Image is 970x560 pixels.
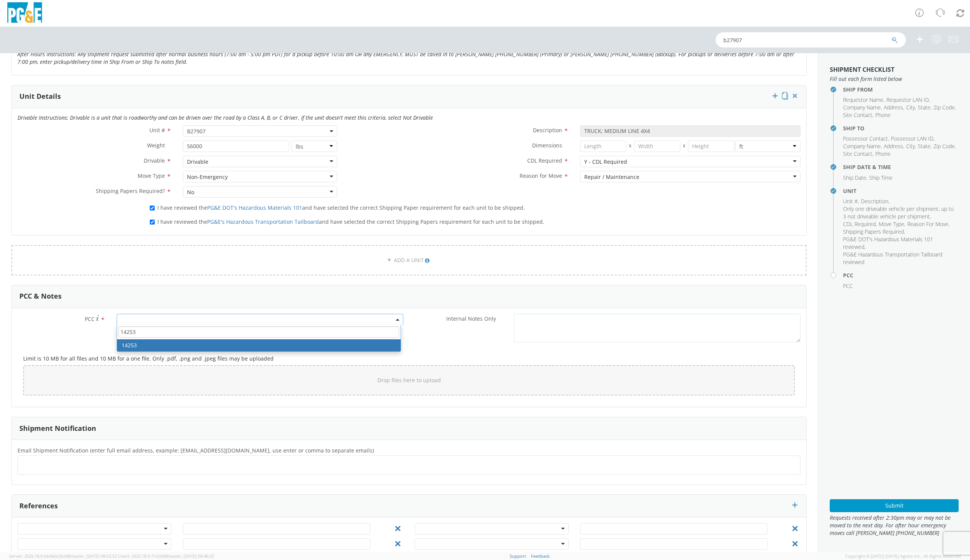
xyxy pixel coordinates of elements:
[843,135,889,142] li: ,
[634,141,680,152] input: Width
[584,158,627,166] div: Y - CDL Required
[11,245,807,275] a: ADD A UNIT
[843,164,959,170] h4: Ship Date & Time
[843,198,858,205] span: Unit #
[207,204,302,211] a: PG&E DOT's Hazardous Materials 101
[157,204,525,211] span: I have reviewed the and have selected the correct Shipping Paper requirement for each unit to be ...
[906,104,916,111] li: ,
[187,158,208,166] div: Drivable
[532,142,562,149] span: Dimensions
[843,228,905,236] li: ,
[934,142,956,150] li: ,
[716,32,906,47] input: Shipment, Tracking or Reference Number (at least 4 chars)
[138,172,165,179] span: Move Type
[843,220,876,228] span: CDL Required
[830,499,959,512] button: Submit
[861,198,888,205] span: Description
[510,553,526,559] a: Support
[830,65,894,74] strong: Shipment Checklist
[918,142,930,150] span: State
[149,127,165,134] span: Unit #
[843,142,881,150] span: Company Name
[843,236,933,250] span: PG&E DOT's Hazardous Materials 101 reviewed
[9,553,117,559] span: Server: 2025.18.0-bb0e0c2bd68
[845,553,961,559] span: Copyright © [DATE]-[DATE] Agistix Inc., All Rights Reserved
[377,376,441,384] span: Drop files here to upload
[879,220,905,228] li: ,
[19,293,62,300] h3: PCC & Notes
[626,141,634,152] span: X
[19,93,61,100] h3: Unit Details
[187,173,228,181] div: Non-Emergency
[520,172,562,179] span: Reason for Move
[23,356,795,361] h5: Limit is 10 MB for all files and 10 MB for a one file. Only .pdf, .png and .jpeg files may be upl...
[906,142,915,150] span: City
[183,125,337,137] span: B27907
[96,187,165,195] span: Shipping Papers Required?
[843,135,888,142] span: Possessor Contact
[934,104,956,111] li: ,
[6,2,44,25] img: pge-logo-06675f144f4cfa6a6814.png
[934,142,955,150] span: Zip Code
[843,198,859,205] li: ,
[843,87,959,92] h4: Ship From
[907,220,948,228] span: Reason For Move
[884,142,904,150] li: ,
[861,198,889,205] li: ,
[843,174,866,181] span: Ship Date
[843,104,882,111] li: ,
[843,188,959,194] h4: Unit
[918,104,930,111] span: State
[843,174,867,182] li: ,
[879,220,904,228] span: Move Type
[584,173,639,181] div: Repair / Maintenance
[157,218,544,225] span: I have reviewed the and have selected the correct Shipping Papers requirement for each unit to be...
[147,142,165,149] span: Weight
[17,447,374,454] span: Email Shipment Notification (enter full email address, example: jdoe01@agistix.com, use enter or ...
[144,157,165,164] span: Drivable
[150,206,155,210] input: I have reviewed thePG&E DOT's Hazardous Materials 101and have selected the correct Shipping Paper...
[843,150,873,158] li: ,
[884,104,903,111] span: Address
[168,553,214,559] span: master, [DATE] 09:46:25
[843,96,884,104] li: ,
[187,188,194,196] div: No
[117,339,401,351] li: 14253
[843,205,954,220] span: Only one driveable vehicle per shipment, up to 3 not driveable vehicle per shipment
[843,236,957,251] li: ,
[19,425,96,432] h3: Shipment Notification
[207,218,319,225] a: PG&E's Hazardous Transportation Tailboard
[843,251,942,266] span: PG&E Hazardous Transportation Tailboard reviewed
[843,282,853,289] span: PCC
[843,111,873,119] li: ,
[907,220,949,228] li: ,
[17,114,433,121] i: Drivable Instructions: Drivable is a unit that is roadworthy and can be driven over the road by a...
[869,174,892,181] span: Ship Time
[830,514,959,537] span: Requests received after 2:30pm may or may not be moved to the next day. For after hour emergency ...
[531,553,550,559] a: Feedback
[533,127,562,134] span: Description
[875,150,891,157] span: Phone
[886,96,930,104] li: ,
[918,142,932,150] li: ,
[884,104,904,111] li: ,
[580,141,626,152] input: Length
[70,553,117,559] span: master, [DATE] 09:52:52
[843,220,877,228] li: ,
[680,141,688,152] span: X
[85,315,95,323] span: PCC
[187,128,333,135] span: B27907
[918,104,932,111] li: ,
[118,553,214,559] span: Client: 2025.18.0-71d3358
[843,142,882,150] li: ,
[17,51,794,65] i: After Hours Instructions: Any shipment request submitted after normal business hours (7:00 am - 5...
[19,502,58,510] h3: References
[906,104,915,111] span: City
[843,104,881,111] span: Company Name
[830,75,959,83] span: Fill out each form listed below
[843,228,904,235] span: Shipping Papers Required
[875,111,891,119] span: Phone
[934,104,955,111] span: Zip Code
[843,111,872,119] span: Site Contact
[843,272,959,278] h4: PCC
